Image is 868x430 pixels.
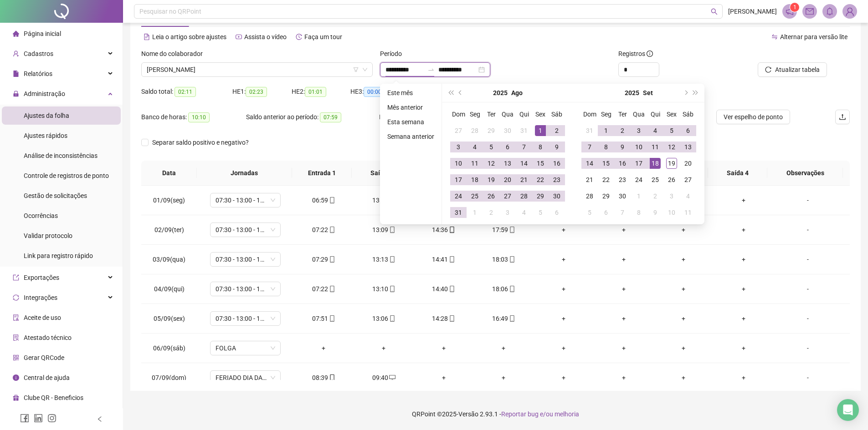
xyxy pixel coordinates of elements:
[516,106,532,122] th: Qui
[152,33,226,40] span: Leia o artigo sobre ajustes
[361,195,406,205] div: 13:19
[483,122,499,139] td: 2025-07-29
[216,312,275,325] span: 07:30 - 13:00 - 14:30 - 17:00
[421,225,467,235] div: 14:36
[175,87,196,97] span: 02:11
[24,354,64,361] span: Gerar QRCode
[631,139,647,155] td: 2025-09-10
[232,86,292,97] div: HE 1:
[501,410,579,418] span: Reportar bug e/ou melhoria
[683,191,693,202] div: 4
[643,84,653,102] button: month panel
[633,125,644,136] div: 3
[301,225,347,235] div: 07:22
[535,174,546,185] div: 22
[328,197,335,203] span: mobile
[216,371,275,384] span: FERIADO DIA DA INDEPENDÊNCIA
[535,207,546,218] div: 5
[292,161,351,186] th: Entrada 1
[13,395,19,401] span: gift
[631,172,647,188] td: 2025-09-24
[483,106,499,122] th: Ter
[486,207,497,218] div: 2
[551,125,562,136] div: 2
[516,172,532,188] td: 2025-08-21
[666,174,677,185] div: 26
[666,158,677,169] div: 19
[721,195,766,205] div: +
[661,225,706,235] div: +
[153,197,185,204] span: 01/09(seg)
[486,191,497,202] div: 26
[716,110,790,124] button: Ver espelho de ponto
[532,204,549,221] td: 2025-09-05
[549,139,565,155] td: 2025-08-09
[584,158,595,169] div: 14
[246,87,267,97] span: 02:23
[650,142,661,152] div: 11
[650,158,661,169] div: 18
[601,225,647,235] div: +
[581,172,598,188] td: 2025-09-21
[581,155,598,172] td: 2025-09-14
[216,223,275,237] span: 07:30 - 13:00 - 14:30 - 18:00
[141,49,209,59] label: Nome do colaborador
[781,195,835,205] div: -
[24,314,61,321] span: Aceite de uso
[519,142,529,152] div: 7
[13,314,19,321] span: audit
[598,204,614,221] td: 2025-10-06
[826,7,834,15] span: bell
[141,161,197,186] th: Data
[549,106,565,122] th: Sáb
[786,7,794,15] span: notification
[499,204,516,221] td: 2025-09-03
[24,50,53,57] span: Cadastros
[551,158,562,169] div: 16
[467,106,483,122] th: Seg
[24,132,67,139] span: Ajustes rápidos
[581,122,598,139] td: 2025-08-31
[683,207,693,218] div: 11
[384,116,438,127] li: Esta semana
[24,294,57,301] span: Integrações
[663,188,680,204] td: 2025-10-03
[511,84,523,102] button: month panel
[584,191,595,202] div: 28
[633,142,644,152] div: 10
[532,155,549,172] td: 2025-08-15
[502,142,513,152] div: 6
[650,125,661,136] div: 4
[758,62,827,77] button: Atualizar tabela
[806,7,814,15] span: mail
[453,125,464,136] div: 27
[516,204,532,221] td: 2025-09-04
[680,204,696,221] td: 2025-10-11
[427,66,435,73] span: to
[353,67,359,72] span: filter
[502,191,513,202] div: 27
[384,87,438,98] li: Este mês
[24,232,72,239] span: Validar protocolo
[216,193,275,207] span: 07:30 - 13:00 - 14:30 - 18:00
[24,152,98,159] span: Análise de inconsistências
[721,225,766,235] div: +
[601,191,611,202] div: 29
[13,51,19,57] span: user-add
[502,125,513,136] div: 30
[469,158,480,169] div: 11
[633,158,644,169] div: 17
[24,192,87,199] span: Gestão de solicitações
[839,113,846,121] span: upload
[305,87,326,97] span: 01:01
[532,122,549,139] td: 2025-08-01
[663,139,680,155] td: 2025-09-12
[379,112,467,122] div: Lançamentos:
[617,191,628,202] div: 30
[467,204,483,221] td: 2025-09-01
[647,172,663,188] td: 2025-09-25
[216,282,275,296] span: 07:30 - 13:00 - 14:30 - 18:00
[24,70,52,77] span: Relatórios
[24,90,65,97] span: Administração
[519,191,529,202] div: 28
